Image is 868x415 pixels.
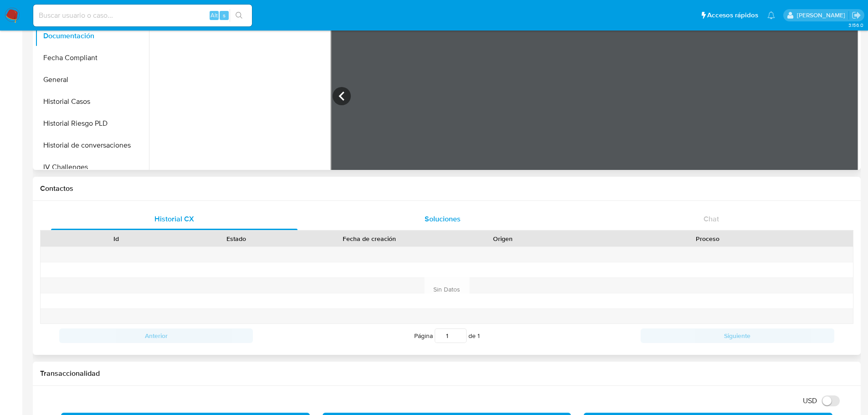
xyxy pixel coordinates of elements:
span: 1 [478,331,480,340]
button: Historial Casos [35,91,149,113]
button: Anterior [59,328,253,343]
div: Id [63,234,170,243]
span: Historial CX [154,214,194,224]
button: search-icon [230,9,248,22]
button: IV Challenges [35,156,149,178]
div: Fecha de creación [303,234,437,243]
span: Página de [414,328,480,343]
button: Siguiente [641,328,834,343]
p: aline.magdaleno@mercadolibre.com [797,11,848,20]
div: Proceso [569,234,847,243]
a: Notificaciones [767,11,775,19]
span: Alt [211,11,218,20]
h1: Contactos [40,184,853,193]
span: Soluciones [425,214,461,224]
button: Historial de conversaciones [35,134,149,156]
span: Chat [704,214,719,224]
span: Accesos rápidos [707,10,758,20]
button: Documentación [35,25,149,47]
input: Buscar usuario o caso... [33,10,252,21]
div: Estado [183,234,290,243]
a: Salir [852,10,861,20]
h1: Transaccionalidad [40,369,853,378]
span: 3.156.0 [848,21,863,29]
span: s [223,11,226,20]
button: Historial Riesgo PLD [35,113,149,134]
div: Origen [449,234,556,243]
button: General [35,69,149,91]
button: Fecha Compliant [35,47,149,69]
